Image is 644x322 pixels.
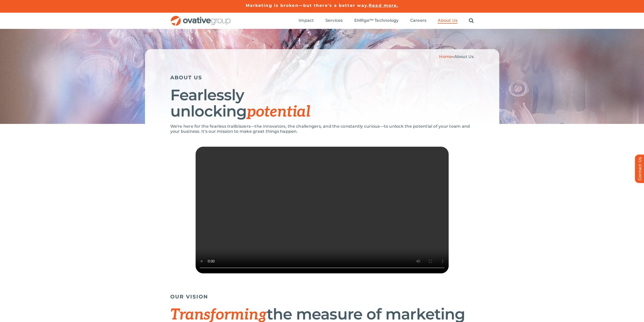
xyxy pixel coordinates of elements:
h1: Fearlessly unlocking [170,87,474,120]
a: Services [325,18,343,24]
a: EMRge™ Technology [354,18,399,24]
span: About Us [454,54,474,59]
a: About Us [438,18,458,24]
video: Sorry, your browser doesn't support embedded videos. [196,147,449,273]
h5: ABOUT US [170,74,474,81]
p: We're here for the fearless trailblazers—the innovators, the challengers, and the constantly curi... [170,124,474,134]
a: Marketing is broken—but there's a better way. [246,3,369,8]
span: Impact [299,18,314,23]
span: potential [247,103,310,121]
a: Home [439,54,452,59]
a: Careers [410,18,427,24]
a: Impact [299,18,314,24]
a: Search [469,18,474,24]
nav: Menu [299,13,474,29]
span: » [439,54,474,59]
span: About Us [438,18,458,23]
span: Careers [410,18,427,23]
a: OG_Full_horizontal_RGB [170,15,231,20]
span: EMRge™ Technology [354,18,399,23]
span: Services [325,18,343,23]
a: Read more. [369,3,398,8]
h5: OUR VISION [170,294,474,300]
